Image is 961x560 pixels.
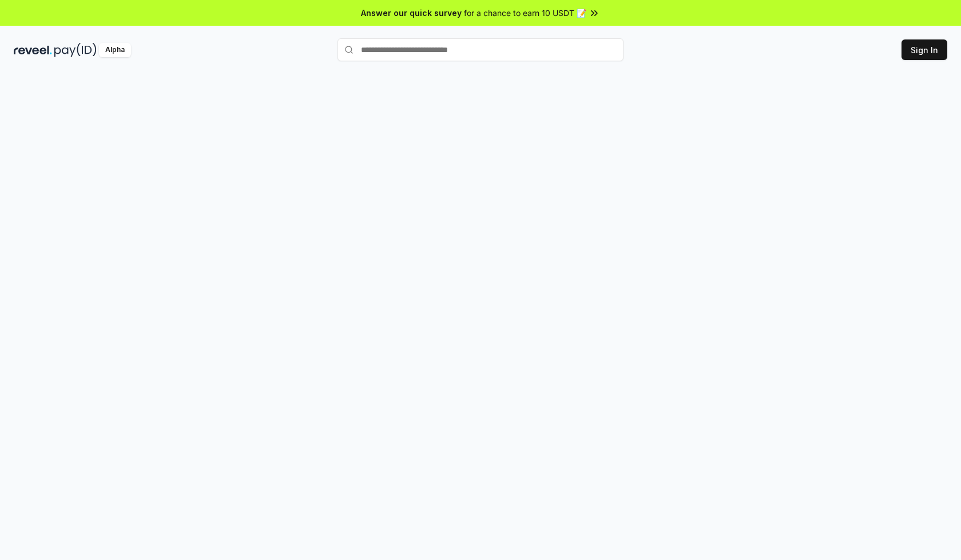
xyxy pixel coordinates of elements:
[464,7,586,19] span: for a chance to earn 10 USDT 📝
[902,39,947,60] button: Sign In
[14,43,52,57] img: reveel_dark
[361,7,462,19] span: Answer our quick survey
[99,43,131,57] div: Alpha
[54,43,97,57] img: pay_id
